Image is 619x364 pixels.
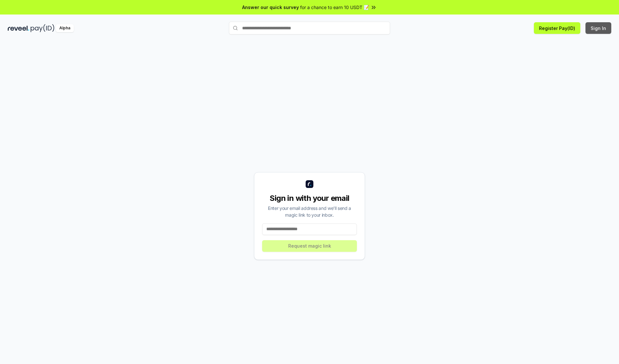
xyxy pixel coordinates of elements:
[56,24,74,32] div: Alpha
[262,205,357,218] div: Enter your email address and we’ll send a magic link to your inbox.
[242,4,299,11] span: Answer our quick survey
[534,22,580,34] button: Register Pay(ID)
[300,4,369,11] span: for a chance to earn 10 USDT 📝
[306,180,313,188] img: logo_small
[31,24,54,32] img: pay_id
[8,24,29,32] img: reveel_dark
[585,22,611,34] button: Sign In
[262,193,357,203] div: Sign in with your email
